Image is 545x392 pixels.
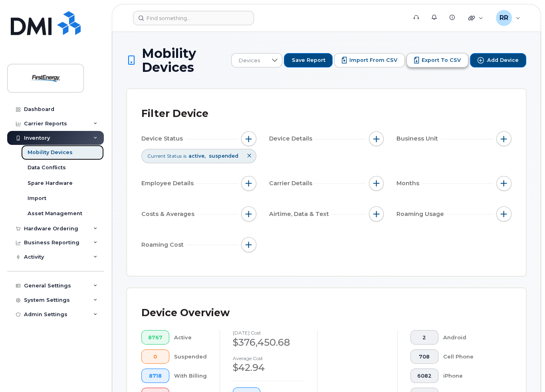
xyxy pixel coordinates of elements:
[148,373,163,379] span: 8718
[141,303,230,323] div: Device Overview
[410,349,438,364] button: 708
[233,336,305,349] div: $376,450.68
[443,349,499,364] div: Cell Phone
[417,335,432,341] span: 2
[188,153,207,159] span: active
[291,57,325,64] span: Save Report
[141,179,196,188] span: Employee Details
[141,210,197,218] span: Costs & Averages
[269,179,315,188] span: Carrier Details
[174,330,207,344] div: Active
[269,210,331,218] span: Airtime, Data & Text
[487,57,519,64] span: Add Device
[141,368,169,383] button: 8718
[417,354,432,360] span: 708
[174,349,207,364] div: Suspended
[233,330,305,335] h4: [DATE] cost
[284,53,333,67] button: Save Report
[410,330,438,344] button: 2
[410,368,438,383] button: 6082
[396,179,422,188] span: Months
[396,210,446,218] span: Roaming Usage
[141,349,169,364] button: 0
[174,368,207,383] div: With Billing
[141,103,208,124] div: Filter Device
[443,330,499,344] div: Android
[422,57,461,64] span: Export to CSV
[233,361,305,374] div: $42.94
[349,57,397,64] span: Import from CSV
[141,241,186,249] span: Roaming Cost
[269,135,315,143] span: Device Details
[141,135,185,143] span: Device Status
[510,357,539,386] iframe: Messenger Launcher
[148,335,163,341] span: 8767
[470,53,526,67] button: Add Device
[232,53,267,68] span: Devices
[443,368,499,383] div: iPhone
[396,135,440,143] span: Business Unit
[148,354,163,360] span: 0
[147,152,182,159] span: Current Status
[142,46,227,74] span: Mobility Devices
[183,152,186,159] span: is
[417,373,432,379] span: 6082
[334,53,405,67] button: Import from CSV
[233,356,305,361] h4: Average cost
[141,330,169,344] button: 8767
[406,53,468,67] button: Export to CSV
[209,153,238,159] span: suspended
